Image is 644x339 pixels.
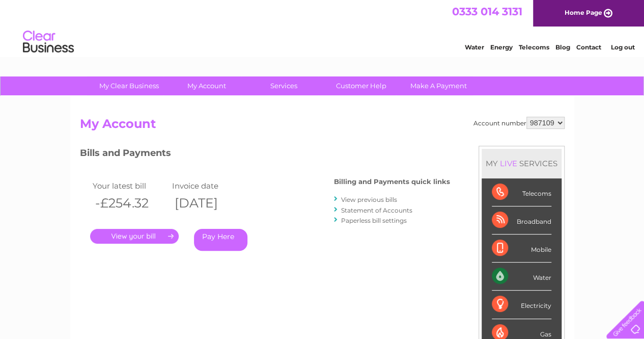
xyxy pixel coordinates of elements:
[170,193,249,214] th: [DATE]
[194,229,247,251] a: Pay Here
[397,76,481,95] a: Make A Payment
[164,76,248,95] a: My Account
[82,6,563,49] div: Clear Business is a trading name of Verastar Limited (registered in [GEOGRAPHIC_DATA] No. 3667643...
[87,76,171,95] a: My Clear Business
[482,149,562,178] div: MY SERVICES
[341,206,412,214] a: Statement of Accounts
[90,179,170,193] td: Your latest bill
[610,43,634,51] a: Log out
[80,117,565,136] h2: My Account
[334,178,450,186] h4: Billing and Payments quick links
[90,193,170,214] th: -£254.32
[473,117,565,129] div: Account number
[80,146,450,164] h3: Bills and Payments
[492,178,551,206] div: Telecoms
[170,179,249,193] td: Invoice date
[242,76,326,95] a: Services
[341,196,397,203] a: View previous bills
[90,229,179,244] a: .
[465,43,484,51] a: Water
[519,43,549,51] a: Telecoms
[576,43,601,51] a: Contact
[492,234,551,263] div: Mobile
[492,263,551,291] div: Water
[492,206,551,234] div: Broadband
[555,43,570,51] a: Blog
[452,5,522,18] a: 0333 014 3131
[490,43,513,51] a: Energy
[492,291,551,319] div: Electricity
[498,159,519,168] div: LIVE
[319,76,403,95] a: Customer Help
[341,217,407,224] a: Paperless bill settings
[22,27,74,58] img: logo.png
